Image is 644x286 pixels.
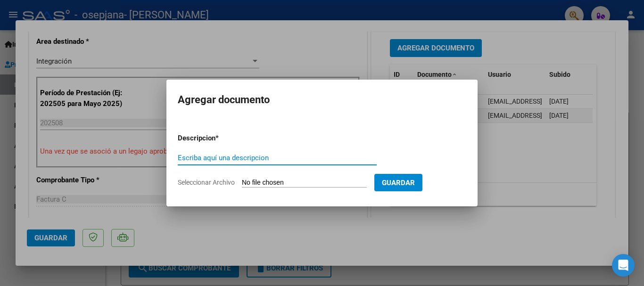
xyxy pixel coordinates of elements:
div: Open Intercom Messenger [612,254,635,277]
button: Guardar [374,174,422,191]
h2: Agregar documento [178,91,466,109]
p: Descripcion [178,133,264,144]
span: Guardar [382,179,415,187]
span: Seleccionar Archivo [178,179,235,186]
